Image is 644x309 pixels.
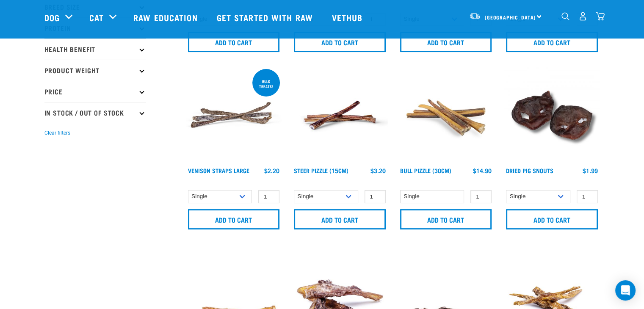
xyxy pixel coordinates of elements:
div: BULK TREATS! [252,75,280,93]
img: van-moving.png [469,12,481,20]
input: 1 [470,190,492,203]
input: Add to cart [506,209,598,229]
p: Product Weight [44,60,146,81]
img: Bull Pizzle 30cm for Dogs [398,67,494,163]
a: Cat [89,11,104,24]
img: home-icon-1@2x.png [561,12,569,20]
a: Vethub [323,0,373,34]
p: In Stock / Out Of Stock [44,102,146,123]
img: Raw Essentials Steer Pizzle 15cm [292,67,388,163]
input: Add to cart [294,209,386,229]
input: Add to cart [506,32,598,52]
p: Price [44,81,146,102]
input: 1 [365,190,386,203]
a: Steer Pizzle (15cm) [294,169,348,172]
input: Add to cart [400,32,492,52]
img: user.png [578,12,587,21]
a: Dog [44,11,60,24]
img: Stack of 3 Venison Straps Treats for Pets [186,67,282,163]
div: Open Intercom Messenger [615,280,636,301]
img: IMG 9990 [504,67,600,163]
input: Add to cart [400,209,492,229]
span: [GEOGRAPHIC_DATA] [485,16,536,19]
img: home-icon@2x.png [596,12,605,21]
a: Get started with Raw [208,0,323,34]
input: Add to cart [188,209,280,229]
input: 1 [577,190,598,203]
div: $2.20 [264,167,279,174]
button: Clear filters [44,129,70,137]
a: Dried Pig Snouts [506,169,553,172]
input: Add to cart [294,32,386,52]
div: $3.20 [370,167,386,174]
input: Add to cart [188,32,280,52]
input: 1 [258,190,279,203]
a: Raw Education [125,0,208,34]
div: $1.99 [583,167,598,174]
div: $14.90 [473,167,492,174]
p: Health Benefit [44,39,146,60]
a: Bull Pizzle (30cm) [400,169,451,172]
a: Venison Straps Large [188,169,249,172]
